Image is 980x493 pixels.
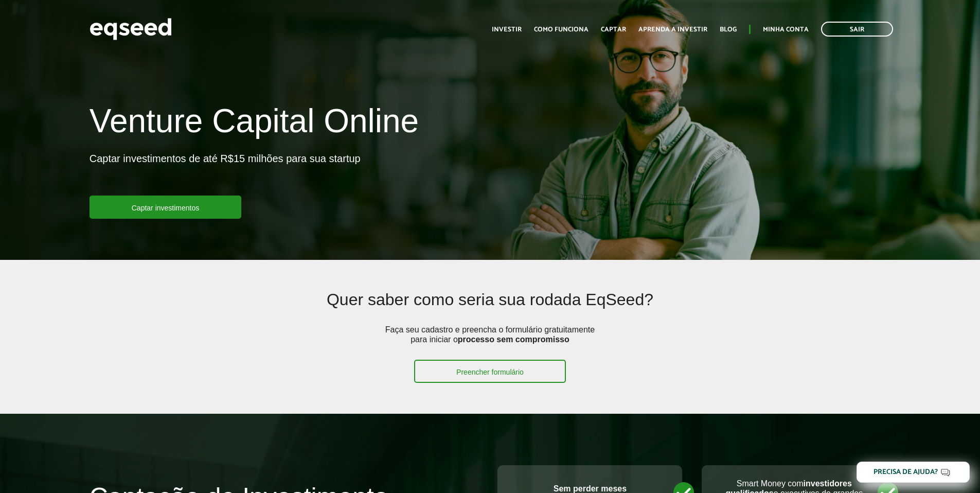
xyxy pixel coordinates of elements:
p: Faça seu cadastro e preencha o formulário gratuitamente para iniciar o [382,325,598,360]
a: Captar [601,26,626,33]
h2: Quer saber como seria sua rodada EqSeed? [171,291,809,324]
p: Captar investimentos de até R$15 milhões para sua startup [90,152,361,196]
strong: Sem perder meses [554,484,627,493]
strong: processo sem compromisso [458,335,569,344]
a: Sair [821,22,893,37]
img: EqSeed [90,15,172,43]
a: Investir [492,26,522,33]
a: Blog [720,26,737,33]
a: Captar investimentos [90,196,242,219]
a: Minha conta [763,26,809,33]
a: Aprenda a investir [638,26,707,33]
a: Preencher formulário [414,360,566,383]
a: Como funciona [534,26,589,33]
h1: Venture Capital Online [90,103,419,144]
